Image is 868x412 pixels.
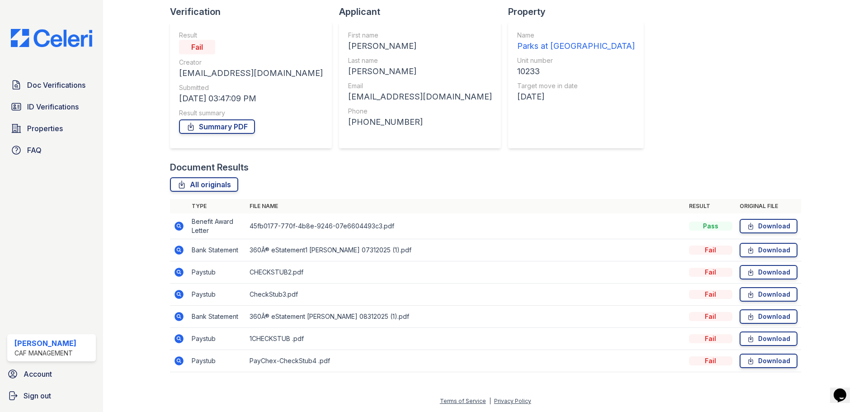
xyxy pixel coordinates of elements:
[7,119,96,137] a: Properties
[179,109,323,118] div: Result summary
[517,31,635,40] div: Name
[7,76,96,94] a: Doc Verifications
[24,369,52,379] span: Account
[188,306,246,328] td: Bank Statement
[27,101,79,112] span: ID Verifications
[170,161,249,174] div: Document Results
[179,40,215,54] div: Fail
[348,65,492,78] div: [PERSON_NAME]
[689,334,732,343] div: Fail
[7,98,96,116] a: ID Verifications
[188,284,246,306] td: Paystub
[188,328,246,350] td: Paystub
[14,338,76,349] div: [PERSON_NAME]
[14,349,76,358] div: CAF Management
[27,123,63,134] span: Properties
[508,5,651,18] div: Property
[4,387,99,405] a: Sign out
[246,239,685,261] td: 360Â® eStatement1 [PERSON_NAME] 07312025 (1).pdf
[24,390,51,401] span: Sign out
[348,81,492,90] div: Email
[689,268,732,277] div: Fail
[27,80,85,90] span: Doc Verifications
[348,40,492,52] div: [PERSON_NAME]
[7,141,96,159] a: FAQ
[689,246,732,255] div: Fail
[188,239,246,261] td: Bank Statement
[179,119,255,134] a: Summary PDF
[689,290,732,299] div: Fail
[246,261,685,284] td: CHECKSTUB2.pdf
[179,92,323,105] div: [DATE] 03:47:09 PM
[246,284,685,306] td: CheckStub3.pdf
[348,31,492,40] div: First name
[179,67,323,80] div: [EMAIL_ADDRESS][DOMAIN_NAME]
[740,219,797,233] a: Download
[736,199,801,213] th: Original file
[246,328,685,350] td: 1CHECKSTUB .pdf
[740,243,797,257] a: Download
[348,116,492,128] div: [PHONE_NUMBER]
[188,350,246,372] td: Paystub
[830,376,859,403] iframe: chat widget
[740,287,797,302] a: Download
[740,265,797,279] a: Download
[740,354,797,368] a: Download
[494,398,531,404] a: Privacy Policy
[4,365,99,383] a: Account
[517,31,635,52] a: Name Parks at [GEOGRAPHIC_DATA]
[517,65,635,78] div: 10233
[246,350,685,372] td: PayChex-CheckStub4 .pdf
[27,145,42,156] span: FAQ
[517,56,635,65] div: Unit number
[348,90,492,103] div: [EMAIL_ADDRESS][DOMAIN_NAME]
[4,29,99,47] img: CE_Logo_Blue-a8612792a0a2168367f1c8372b55b34899dd931a85d93a1a3d3e32e68fde9ad4.png
[179,83,323,92] div: Submitted
[246,199,685,213] th: File name
[517,81,635,90] div: Target move in date
[246,213,685,239] td: 45fb0177-770f-4b8e-9246-07e6604493c3.pdf
[489,398,491,404] div: |
[517,90,635,103] div: [DATE]
[188,199,246,213] th: Type
[170,5,339,18] div: Verification
[339,5,508,18] div: Applicant
[689,356,732,365] div: Fail
[179,58,323,67] div: Creator
[348,56,492,65] div: Last name
[689,312,732,321] div: Fail
[517,40,635,52] div: Parks at [GEOGRAPHIC_DATA]
[170,177,238,192] a: All originals
[685,199,736,213] th: Result
[440,398,486,404] a: Terms of Service
[188,261,246,284] td: Paystub
[740,331,797,346] a: Download
[348,107,492,116] div: Phone
[689,222,732,231] div: Pass
[740,309,797,324] a: Download
[188,213,246,239] td: Benefit Award Letter
[246,306,685,328] td: 360Â® eStatement [PERSON_NAME] 08312025 (1).pdf
[179,31,323,40] div: Result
